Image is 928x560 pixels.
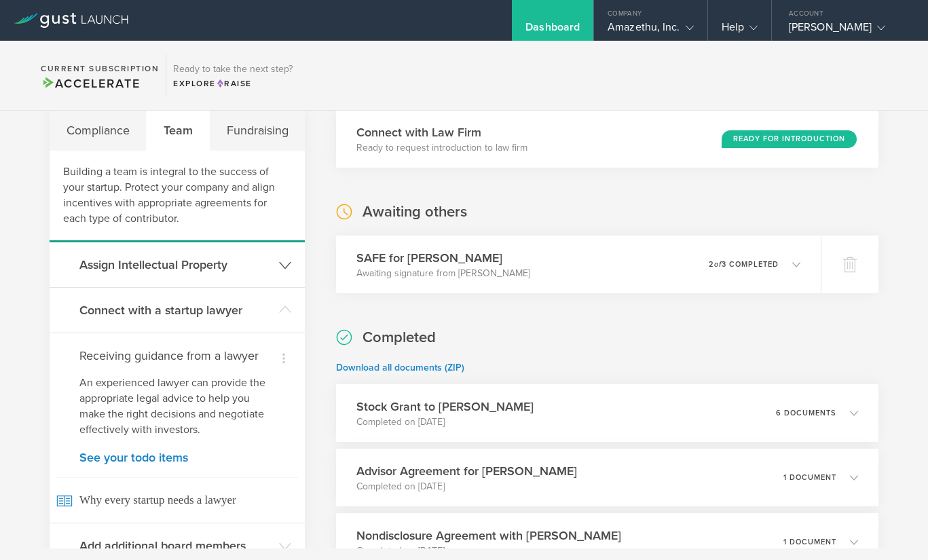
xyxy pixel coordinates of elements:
p: 1 document [783,538,836,546]
span: Raise [216,79,252,88]
span: Why every startup needs a lawyer [56,477,298,523]
p: 2 3 completed [709,261,779,268]
p: 6 documents [776,409,836,417]
h2: Awaiting others [363,202,467,222]
em: of [714,260,722,269]
div: Compliance [50,110,147,151]
h3: Assign Intellectual Property [79,256,272,274]
div: Team [147,110,210,151]
a: Why every startup needs a lawyer [50,477,305,523]
h4: Receiving guidance from a lawyer [79,347,275,365]
p: Awaiting signature from [PERSON_NAME] [356,267,530,280]
h3: Advisor Agreement for [PERSON_NAME] [356,462,577,480]
div: Ready to take the next step?ExploreRaise [166,54,299,96]
h3: SAFE for [PERSON_NAME] [356,249,530,267]
h3: Connect with Law Firm [356,124,527,141]
p: An experienced lawyer can provide the appropriate legal advice to help you make the right decisio... [79,375,275,438]
h3: Connect with a startup lawyer [79,301,272,319]
div: Building a team is integral to the success of your startup. Protect your company and align incent... [50,151,305,242]
a: Download all documents (ZIP) [336,362,464,373]
p: 1 document [783,474,836,481]
a: See your todo items [79,451,275,464]
div: Amazethu, Inc. [608,20,693,41]
h2: Current Subscription [41,64,159,73]
p: Ready to request introduction to law firm [356,141,527,155]
p: Completed on [DATE] [356,544,621,558]
h2: Completed [363,328,436,348]
div: Fundraising [210,110,305,151]
span: Accelerate [41,76,140,91]
p: Completed on [DATE] [356,480,577,493]
p: Completed on [DATE] [356,415,534,429]
h3: Ready to take the next step? [173,64,293,74]
h3: Nondisclosure Agreement with [PERSON_NAME] [356,527,621,544]
div: [PERSON_NAME] [789,20,904,41]
h3: Stock Grant to [PERSON_NAME] [356,398,534,415]
h3: Add additional board members [79,537,272,555]
div: Explore [173,77,293,90]
div: Ready for Introduction [722,130,857,148]
div: Dashboard [525,20,580,41]
div: Help [722,20,758,41]
div: Connect with Law FirmReady to request introduction to law firmReady for Introduction [336,110,878,168]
